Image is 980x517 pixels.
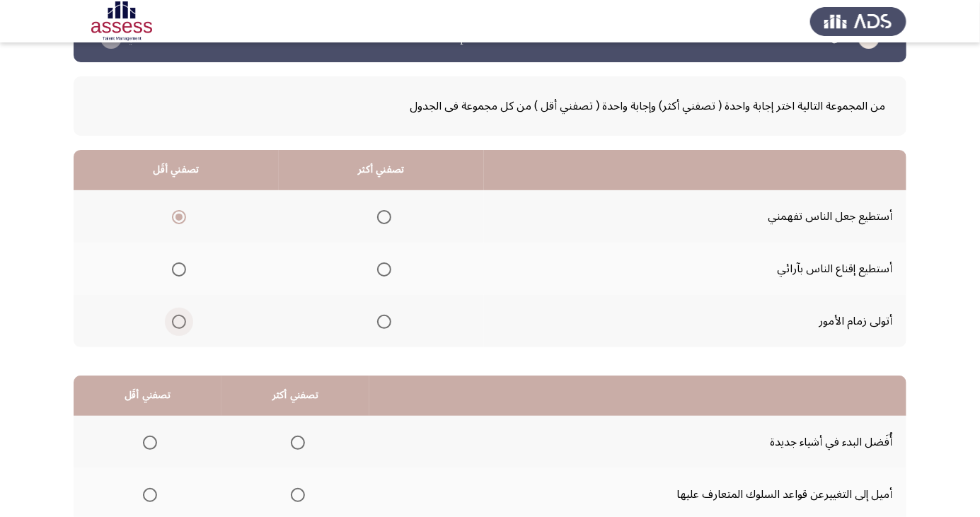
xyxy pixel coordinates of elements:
mat-radio-group: Select an option [166,257,186,281]
td: أُفَضل البدء في أشياء جديدة [369,416,906,468]
th: تصفني أكثر [221,376,369,416]
mat-radio-group: Select an option [166,204,186,228]
mat-radio-group: Select an option [137,482,157,506]
img: Assessment logo of Development Assessment R1 (EN/AR) [74,1,170,41]
td: أستطيع جعل الناس تفهمني [484,190,906,243]
img: Assess Talent Management logo [810,1,906,41]
h3: Development Assessment [424,29,556,47]
mat-radio-group: Select an option [371,257,391,281]
th: تصفني أقَل [74,376,221,416]
mat-radio-group: Select an option [137,430,157,454]
th: تصفني أكثر [279,150,484,190]
mat-radio-group: Select an option [285,430,305,454]
td: أستطيع إقناع الناس بآرائي [484,243,906,295]
mat-radio-group: Select an option [166,309,186,333]
mat-radio-group: Select an option [285,482,305,506]
mat-radio-group: Select an option [371,204,391,228]
mat-radio-group: Select an option [371,309,391,333]
td: أتولى زمام الأمور [484,295,906,347]
th: تصفني أقَل [74,150,279,190]
span: من المجموعة التالية اختر إجابة واحدة ( تصفني أكثر) وإجابة واحدة ( تصفني أقل ) من كل مجموعة فى الجدول [95,94,885,118]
